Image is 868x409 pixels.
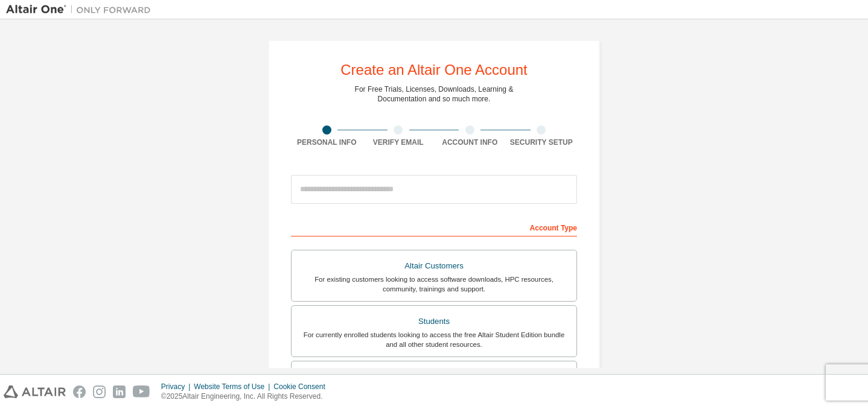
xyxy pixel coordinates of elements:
div: Account Info [434,138,506,147]
div: Cookie Consent [273,382,332,392]
div: Create an Altair One Account [340,63,528,77]
img: facebook.svg [73,385,86,398]
img: linkedin.svg [113,385,126,398]
div: Website Terms of Use [194,382,273,392]
img: Altair One [6,4,157,16]
div: Account Type [291,217,577,236]
div: Privacy [161,382,194,392]
img: youtube.svg [133,385,150,398]
div: Altair Customers [299,258,569,274]
img: altair_logo.svg [4,385,66,398]
div: For Free Trials, Licenses, Downloads, Learning & Documentation and so much more. [355,84,514,104]
p: © 2025 Altair Engineering, Inc. All Rights Reserved. [161,392,333,402]
div: Students [299,313,569,330]
div: Security Setup [506,138,578,147]
div: Personal Info [291,138,363,147]
img: instagram.svg [93,385,106,398]
div: For currently enrolled students looking to access the free Altair Student Edition bundle and all ... [299,330,569,349]
div: Verify Email [363,138,435,147]
div: For existing customers looking to access software downloads, HPC resources, community, trainings ... [299,274,569,294]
